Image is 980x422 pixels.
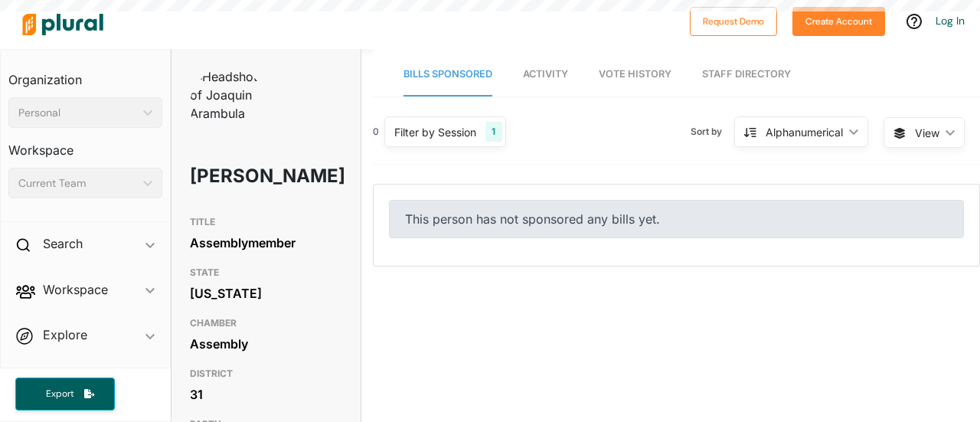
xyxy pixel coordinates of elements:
a: Log In [936,14,965,28]
div: Current Team [18,175,137,191]
button: Export [15,378,115,411]
h3: TITLE [190,213,342,231]
a: Bills Sponsored [403,53,492,97]
div: This person has not sponsored any bills yet. [389,200,964,238]
span: Vote History [599,68,671,80]
h1: [PERSON_NAME] [190,153,282,199]
h3: DISTRICT [190,365,342,383]
div: Assembly [190,332,342,355]
h3: CHAMBER [190,314,342,332]
h2: Search [43,235,83,252]
div: Alphanumerical [766,124,843,140]
span: View [915,125,939,141]
div: [US_STATE] [190,282,342,305]
button: Request Demo [690,7,777,36]
h3: Workspace [8,128,162,162]
span: Activity [523,68,568,80]
a: Activity [523,53,568,97]
h3: STATE [190,263,342,282]
div: Filter by Session [394,124,476,140]
img: Headshot of Joaquin Arambula [190,67,266,123]
a: Staff Directory [702,53,791,97]
button: Create Account [792,7,885,36]
a: Request Demo [690,12,777,28]
a: Create Account [792,12,885,28]
div: 0 [373,125,379,139]
div: 1 [485,122,501,142]
div: 31 [190,383,342,406]
h3: Organization [8,57,162,91]
a: Vote History [599,53,671,97]
span: Bills Sponsored [403,68,492,80]
div: Assemblymember [190,231,342,254]
span: Export [35,388,84,401]
span: Sort by [691,125,734,139]
div: Personal [18,105,137,121]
